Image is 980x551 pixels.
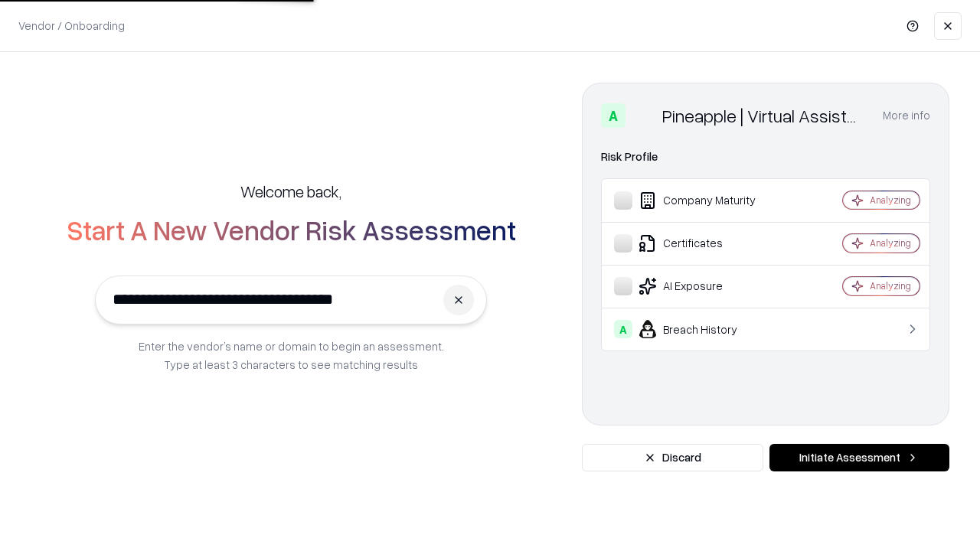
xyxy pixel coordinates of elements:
[769,444,949,471] button: Initiate Assessment
[601,148,930,166] div: Risk Profile
[614,320,632,338] div: A
[614,320,797,338] div: Breach History
[632,103,656,128] img: Pineapple | Virtual Assistant Agency
[18,18,125,34] p: Vendor / Onboarding
[67,214,516,245] h2: Start A New Vendor Risk Assessment
[240,181,341,202] h5: Welcome back,
[614,234,797,253] div: Certificates
[614,191,797,210] div: Company Maturity
[601,103,626,128] div: A
[883,102,930,129] button: More info
[662,103,864,128] div: Pineapple | Virtual Assistant Agency
[870,236,911,249] div: Analyzing
[614,277,797,295] div: AI Exposure
[582,444,763,471] button: Discard
[870,279,911,292] div: Analyzing
[870,194,911,207] div: Analyzing
[139,337,444,373] p: Enter the vendor’s name or domain to begin an assessment. Type at least 3 characters to see match...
